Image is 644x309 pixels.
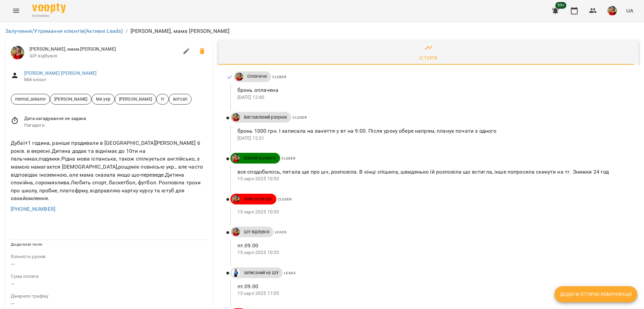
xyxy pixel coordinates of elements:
button: Додати історію комунікації [554,286,637,302]
span: вотсап [169,96,191,102]
p: все сподобалось, питала ще про шч, розповіла. В кінці спішила, швиденько їй розповіла що встигла,... [237,168,628,176]
img: ДТ УКР\РОС Абасова Сабіна https://us06web.zoom.us/j/84886035086 [232,195,240,203]
div: Дубаї+1 година, раніше продивали в [GEOGRAPHIC_DATA][PERSON_NAME] 6 років. в вересні.Дитина додає... [9,138,209,204]
span: Closer [292,116,307,119]
span: [PERSON_NAME], мама [PERSON_NAME] [30,46,178,53]
a: Залучення/Утримання клієнтів(Активні Leads) [5,28,123,34]
span: Взятий в роботу [240,155,280,161]
span: Leads [275,230,286,234]
img: ДТ УКР\РОС Абасова Сабіна https://us06web.zoom.us/j/84886035086 [232,154,240,162]
p: 15 серп 2025 10:53 [237,176,628,182]
p: 15 серп 2025 10:53 [237,209,628,215]
p: [PERSON_NAME], мама [PERSON_NAME] [130,27,230,35]
a: ДТ УКР\РОС Абасова Сабіна https://us06web.zoom.us/j/84886035086 [234,73,243,81]
a: Дащенко Аня [230,269,240,277]
img: Дащенко Аня [232,269,240,277]
p: 15 серп 2025 10:53 [237,249,628,256]
li: / [125,27,127,35]
a: ДТ УКР\РОС Абасова Сабіна https://us06web.zoom.us/j/84886035086 [230,195,240,203]
p: бронь 1000 грн. І записала на заняття у вт на 9:00. Після уроку обере напрям, планує почати з одного [237,127,628,135]
img: ДТ УКР\РОС Абасова Сабіна https://us06web.zoom.us/j/84886035086 [11,46,24,59]
a: [PHONE_NUMBER] [11,206,55,212]
span: ШУ відбувся [240,229,274,235]
img: ДТ УКР\РОС Абасова Сабіна https://us06web.zoom.us/j/84886035086 [232,228,240,236]
span: [PERSON_NAME] [115,96,156,102]
button: Menu [8,3,24,19]
p: field-description [11,293,208,300]
span: тг [157,96,168,102]
p: пт.09.00 [237,242,628,250]
span: Дата нагадування не задана [24,115,208,122]
a: ДТ УКР\РОС Абасова Сабіна https://us06web.zoom.us/j/84886035086 [230,113,240,121]
nav: breadcrumb [5,27,639,35]
p: 13 серп 2025 17:05 [237,290,628,297]
span: Closer [281,157,296,160]
span: mental_askarov [11,96,50,102]
span: UA [626,7,633,14]
span: Додаткові поля [11,242,42,247]
img: 5e634735370bbb5983f79fa1b5928c88.png [607,6,617,15]
img: ДТ УКР\РОС Абасова Сабіна https://us06web.zoom.us/j/84886035086 [232,113,240,121]
img: ДТ УКР\РОС Абасова Сабіна https://us06web.zoom.us/j/84886035086 [235,73,243,81]
img: Voopty Logo [32,3,66,13]
span: Додати історію комунікації [560,290,632,298]
p: --- [11,260,208,268]
a: ДТ УКР\РОС Абасова Сабіна https://us06web.zoom.us/j/84886035086 [230,228,240,236]
span: ШУ відбувся [30,53,178,59]
button: UA [624,4,636,17]
span: [PERSON_NAME] [50,96,91,102]
p: field-description [11,253,208,260]
div: Історія [419,54,438,62]
a: [PERSON_NAME] [PERSON_NAME] [24,70,97,76]
span: МА укр [92,96,114,102]
span: Leads [284,271,296,275]
span: Виставлений рахунок [240,114,291,120]
span: Мій клієнт [24,76,208,83]
span: Оплачено [243,73,271,79]
span: Closer [278,197,292,201]
a: ДТ УКР\РОС Абасова Сабіна https://us06web.zoom.us/j/84886035086 [230,154,240,162]
span: Closer [272,75,286,79]
p: бронь оплачена [237,86,628,94]
span: For Business [32,14,66,18]
p: --- [11,300,208,308]
span: Нагадати [24,122,208,129]
p: пт.09.00 [237,283,628,291]
span: 99+ [555,2,567,9]
p: [DATE] 12:40 [237,94,628,101]
p: --- [11,280,208,288]
span: записаний на ШУ [240,270,283,276]
p: [DATE] 12:31 [237,135,628,142]
p: field-description [11,273,208,280]
span: Нові після ШУ [240,196,276,202]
